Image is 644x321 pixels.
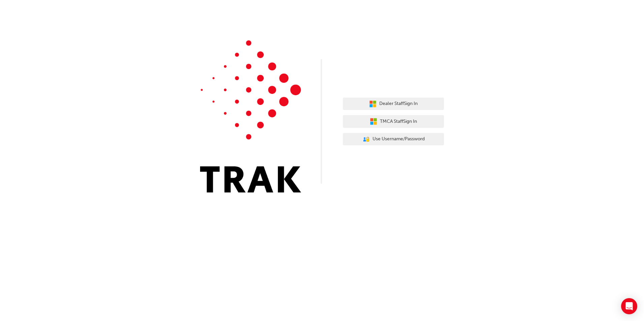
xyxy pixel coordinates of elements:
span: Use Username/Password [373,135,425,143]
img: Trak [200,40,301,192]
button: Dealer StaffSign In [343,98,444,110]
button: TMCA StaffSign In [343,115,444,128]
div: Open Intercom Messenger [621,298,637,314]
button: Use Username/Password [343,133,444,146]
span: TMCA Staff Sign In [380,118,417,126]
span: Dealer Staff Sign In [379,100,418,108]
